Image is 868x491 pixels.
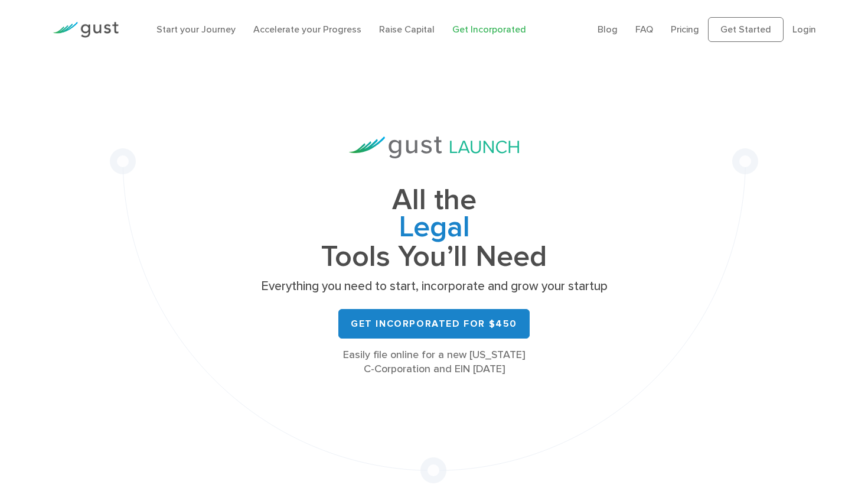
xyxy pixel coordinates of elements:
[338,309,530,339] a: Get Incorporated for $450
[349,136,519,158] img: Gust Launch Logo
[257,214,611,243] span: Legal
[253,24,361,35] a: Accelerate your Progress
[156,24,236,35] a: Start your Journey
[53,22,119,38] img: Gust Logo
[257,187,611,270] h1: All the Tools You’ll Need
[257,348,611,376] div: Easily file online for a new [US_STATE] C-Corporation and EIN [DATE]
[379,24,435,35] a: Raise Capital
[635,24,653,35] a: FAQ
[671,24,699,35] a: Pricing
[598,24,618,35] a: Blog
[792,24,816,35] a: Login
[708,17,784,42] a: Get Started
[257,278,611,295] p: Everything you need to start, incorporate and grow your startup
[452,24,526,35] a: Get Incorporated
